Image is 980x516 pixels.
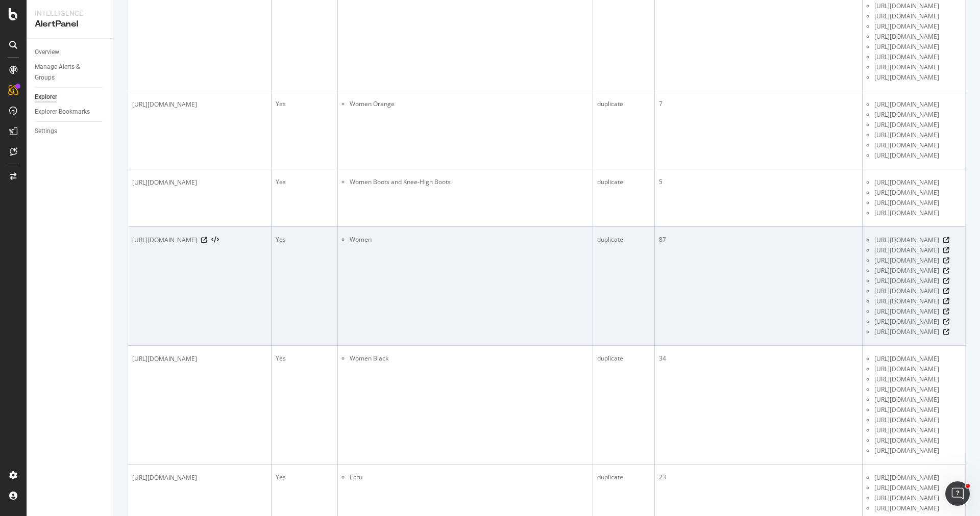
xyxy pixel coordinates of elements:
[35,107,106,117] a: Explorer Bookmarks
[597,354,650,363] div: duplicate
[874,120,939,130] span: [URL][DOMAIN_NAME]
[35,62,96,83] div: Manage Alerts & Groups
[874,235,939,245] span: [URL][DOMAIN_NAME]
[943,308,949,315] a: Visit Online Page
[874,130,939,140] span: [URL][DOMAIN_NAME]
[35,47,59,58] div: Overview
[132,99,197,110] span: [URL][DOMAIN_NAME]
[35,18,105,30] div: AlertPanel
[874,72,939,83] span: [URL][DOMAIN_NAME]
[943,288,949,294] a: Visit Online Page
[597,99,650,109] div: duplicate
[35,62,106,83] a: Manage Alerts & Groups
[874,110,939,120] span: [URL][DOMAIN_NAME]
[659,177,858,187] div: 5
[874,374,939,384] span: [URL][DOMAIN_NAME]
[874,32,939,42] span: [URL][DOMAIN_NAME]
[132,354,197,364] span: [URL][DOMAIN_NAME]
[945,481,970,506] iframe: Intercom live chat
[276,177,333,187] div: Yes
[350,354,589,363] li: Women Black
[276,354,333,363] div: Yes
[943,257,949,264] a: Visit Online Page
[597,473,650,482] div: duplicate
[350,99,589,109] li: Women Orange
[659,473,858,482] div: 23
[874,435,939,446] span: [URL][DOMAIN_NAME]
[276,99,333,109] div: Yes
[943,237,949,243] a: Visit Online Page
[35,92,57,102] div: Explorer
[874,11,939,21] span: [URL][DOMAIN_NAME]
[874,327,939,337] span: [URL][DOMAIN_NAME]
[659,99,858,109] div: 7
[35,107,90,117] div: Explorer Bookmarks
[874,99,939,110] span: [URL][DOMAIN_NAME]
[874,42,939,52] span: [URL][DOMAIN_NAME]
[201,237,207,243] a: Visit Online Page
[874,188,939,198] span: [URL][DOMAIN_NAME]
[874,177,939,188] span: [URL][DOMAIN_NAME]
[943,298,949,304] a: Visit Online Page
[874,364,939,374] span: [URL][DOMAIN_NAME]
[874,198,939,208] span: [URL][DOMAIN_NAME]
[874,493,939,503] span: [URL][DOMAIN_NAME]
[874,306,939,317] span: [URL][DOMAIN_NAME]
[943,329,949,335] a: Visit Online Page
[943,268,949,274] a: Visit Online Page
[874,140,939,150] span: [URL][DOMAIN_NAME]
[874,52,939,62] span: [URL][DOMAIN_NAME]
[350,235,589,244] li: Women
[276,235,333,244] div: Yes
[874,255,939,266] span: [URL][DOMAIN_NAME]
[132,177,197,188] span: [URL][DOMAIN_NAME]
[276,473,333,482] div: Yes
[597,177,650,187] div: duplicate
[874,276,939,286] span: [URL][DOMAIN_NAME]
[35,8,105,18] div: Intelligence
[874,317,939,327] span: [URL][DOMAIN_NAME]
[874,415,939,425] span: [URL][DOMAIN_NAME]
[874,245,939,255] span: [URL][DOMAIN_NAME]
[35,126,106,137] a: Settings
[874,425,939,435] span: [URL][DOMAIN_NAME]
[35,92,106,102] a: Explorer
[874,473,939,483] span: [URL][DOMAIN_NAME]
[35,126,57,137] div: Settings
[874,1,939,11] span: [URL][DOMAIN_NAME]
[874,503,939,513] span: [URL][DOMAIN_NAME]
[943,319,949,325] a: Visit Online Page
[943,247,949,253] a: Visit Online Page
[874,266,939,276] span: [URL][DOMAIN_NAME]
[659,235,858,244] div: 87
[597,235,650,244] div: duplicate
[132,235,197,245] span: [URL][DOMAIN_NAME]
[874,446,939,456] span: [URL][DOMAIN_NAME]
[35,47,106,58] a: Overview
[659,354,858,363] div: 34
[874,62,939,72] span: [URL][DOMAIN_NAME]
[874,286,939,296] span: [URL][DOMAIN_NAME]
[874,354,939,364] span: [URL][DOMAIN_NAME]
[132,473,197,483] span: [URL][DOMAIN_NAME]
[211,237,219,244] button: View HTML Source
[874,208,939,218] span: [URL][DOMAIN_NAME]
[350,473,589,482] li: Ecru
[874,405,939,415] span: [URL][DOMAIN_NAME]
[874,150,939,161] span: [URL][DOMAIN_NAME]
[874,395,939,405] span: [URL][DOMAIN_NAME]
[874,21,939,32] span: [URL][DOMAIN_NAME]
[874,296,939,306] span: [URL][DOMAIN_NAME]
[874,384,939,395] span: [URL][DOMAIN_NAME]
[350,177,589,187] li: Women Boots and Knee-High Boots
[874,483,939,493] span: [URL][DOMAIN_NAME]
[943,278,949,284] a: Visit Online Page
